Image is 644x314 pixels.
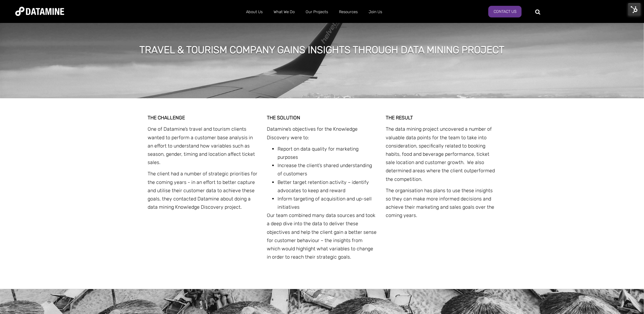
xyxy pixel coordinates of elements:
a: Resources [333,4,363,20]
strong: THE SOLUTION [267,115,300,121]
li: Inform targeting of acquisition and up-sell initiatives [278,195,377,211]
li: Better target retention activity – identify advocates to keep and reward [278,178,377,195]
a: What We Do [268,4,300,20]
p: Datamine’s objectives for the Knowledge Discovery were to: [267,125,377,141]
a: About Us [241,4,268,20]
p: The client had a number of strategic priorities for the coming years - in an effort to better cap... [148,170,258,211]
h1: Travel & Tourism company gains insights through data mining project [140,43,505,57]
img: Datamine [15,7,64,16]
img: HubSpot Tools Menu Toggle [628,3,641,16]
p: The data mining project uncovered a number of valuable data points for the team to take into cons... [386,125,496,183]
p: Our team combined many data sources and took a deep dive into the data to deliver these objective... [267,211,377,261]
p: One of Datamine’s travel and tourism clients wanted to perform a customer base analysis in an eff... [148,125,258,166]
a: Contact Us [488,6,522,17]
strong: THE CHALLENGE [148,115,185,121]
li: Increase the client’s shared understanding of customers [278,161,377,178]
strong: THE RESULT [386,115,413,121]
a: Join Us [363,4,388,20]
p: The organisation has plans to use these insights so they can make more informed decisions and ach... [386,186,496,220]
li: Report on data quality for marketing purposes [278,145,377,161]
a: Our Projects [300,4,333,20]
